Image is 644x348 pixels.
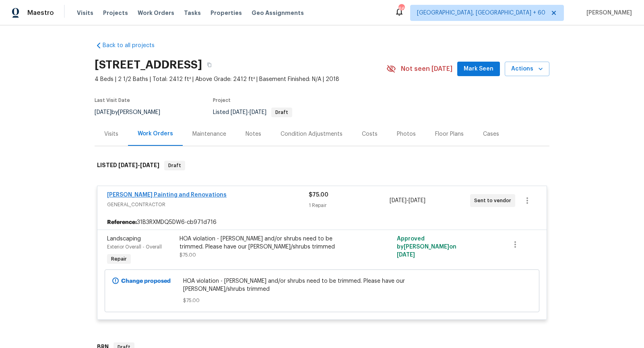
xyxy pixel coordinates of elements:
button: Copy Address [202,58,217,72]
span: Maestro [27,9,54,17]
div: Work Orders [138,130,173,138]
div: Maintenance [192,130,226,138]
span: Draft [165,162,184,170]
span: - [231,110,266,115]
span: [GEOGRAPHIC_DATA], [GEOGRAPHIC_DATA] + 60 [417,9,545,17]
span: Sent to vendor [474,197,514,205]
span: Project [213,98,231,103]
div: LISTED [DATE]-[DATE]Draft [95,153,549,178]
div: HOA violation - [PERSON_NAME] and/or shrubs need to be trimmed. Please have our [PERSON_NAME]/shr... [180,235,356,251]
span: Actions [511,64,543,74]
span: [DATE] [95,110,111,115]
span: Last Visit Date [95,98,130,103]
b: Change proposed [121,278,171,284]
div: Condition Adjustments [281,130,343,138]
span: [DATE] [231,110,248,115]
div: Photos [397,130,416,138]
h6: LISTED [97,161,159,170]
span: Tasks [184,10,201,16]
span: $75.00 [309,192,328,198]
span: [DATE] [390,198,407,203]
span: [PERSON_NAME] [583,9,632,17]
span: $75.00 [183,296,461,304]
div: Notes [246,130,261,138]
a: Back to all projects [95,41,172,50]
b: Reference: [107,218,137,226]
div: Floor Plans [435,130,464,138]
div: Visits [104,130,118,138]
span: [DATE] [250,110,266,115]
span: Repair [108,255,130,263]
span: Landscaping [107,236,141,242]
span: Work Orders [138,9,174,17]
div: Cases [483,130,499,138]
span: [DATE] [409,198,425,203]
span: Not seen [DATE] [401,65,452,73]
span: [DATE] [397,252,415,258]
span: [DATE] [140,162,159,168]
span: Draft [272,110,291,115]
span: HOA violation - [PERSON_NAME] and/or shrubs need to be trimmed. Please have our [PERSON_NAME]/shr... [183,277,461,293]
a: [PERSON_NAME] Painting and Renovations [107,192,227,198]
span: GENERAL_CONTRACTOR [107,201,309,209]
span: Visits [77,9,93,17]
span: Projects [103,9,128,17]
div: 31B3RXMDQ5DW6-cb971d716 [97,215,547,230]
div: by [PERSON_NAME] [95,108,170,117]
span: [DATE] [118,162,138,168]
span: Exterior Overall - Overall [107,244,162,249]
div: Costs [362,130,378,138]
span: Approved by [PERSON_NAME] on [397,236,456,258]
span: Properties [211,9,242,17]
span: 4 Beds | 2 1/2 Baths | Total: 2412 ft² | Above Grade: 2412 ft² | Basement Finished: N/A | 2018 [95,75,386,83]
span: Geo Assignments [252,9,304,17]
button: Mark Seen [457,62,500,77]
span: Listed [213,110,292,115]
span: - [390,197,425,205]
div: 1 Repair [309,201,389,209]
span: Mark Seen [464,64,493,74]
button: Actions [505,62,549,77]
span: - [118,162,159,168]
div: 660 [398,5,404,13]
span: $75.00 [180,253,196,257]
h2: [STREET_ADDRESS] [95,61,202,69]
